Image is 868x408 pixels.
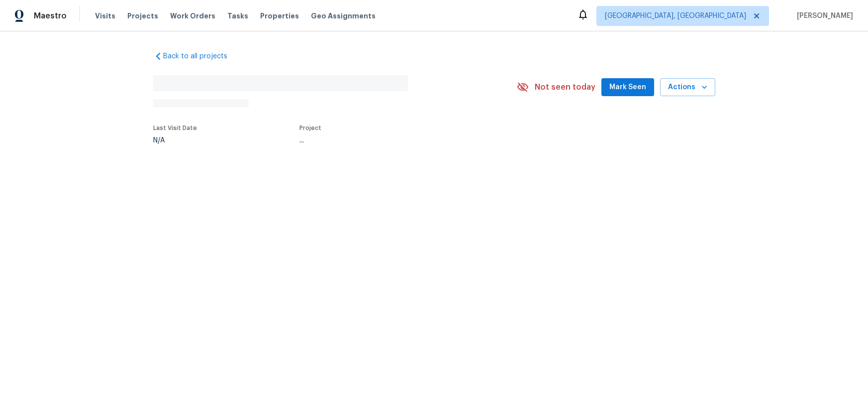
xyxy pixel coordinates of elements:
span: Not seen today [535,82,595,92]
div: ... [299,137,490,144]
span: Tasks [227,12,248,19]
a: Back to all projects [153,51,249,61]
span: Properties [260,11,299,21]
span: Last Visit Date [153,125,197,131]
span: Maestro [34,11,67,21]
span: Project [299,125,321,131]
span: Actions [668,81,707,94]
span: [PERSON_NAME] [793,11,853,21]
span: [GEOGRAPHIC_DATA], [GEOGRAPHIC_DATA] [605,11,746,21]
span: Visits [95,11,115,21]
button: Mark Seen [601,78,654,97]
span: Geo Assignments [311,11,376,21]
div: N/A [153,137,197,144]
span: Mark Seen [609,81,646,94]
span: Work Orders [170,11,215,21]
button: Actions [660,78,715,97]
span: Projects [127,11,158,21]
